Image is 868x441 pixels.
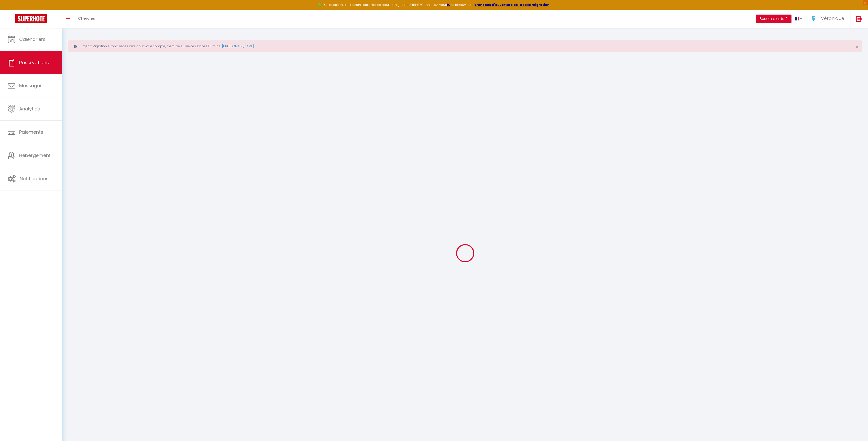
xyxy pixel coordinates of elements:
span: Véronique [821,15,844,21]
span: Hébergement [19,152,51,159]
button: Ouvrir le widget de chat LiveChat [4,2,19,17]
a: ... Véronique [806,10,851,28]
span: Notifications [20,175,49,182]
span: Messages [19,82,42,89]
img: Super Booking [15,14,47,23]
img: ... [810,15,818,22]
img: logout [856,16,862,22]
a: créneaux d'ouverture de la salle migration [474,3,550,7]
a: [URL][DOMAIN_NAME] [222,44,254,48]
span: Calendriers [19,36,46,42]
span: Analytics [19,106,40,112]
span: Paiements [19,129,43,135]
button: Besoin d'aide ? [756,15,792,23]
a: ICI [447,3,452,7]
span: × [856,43,859,50]
span: Réservations [19,59,49,66]
button: Close [856,44,859,49]
span: Chercher [78,16,96,21]
a: Chercher [74,10,100,28]
div: Urgent : Migration Airbnb nécessaire pour votre compte, merci de suivre ces étapes (5 min) - [68,40,862,52]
